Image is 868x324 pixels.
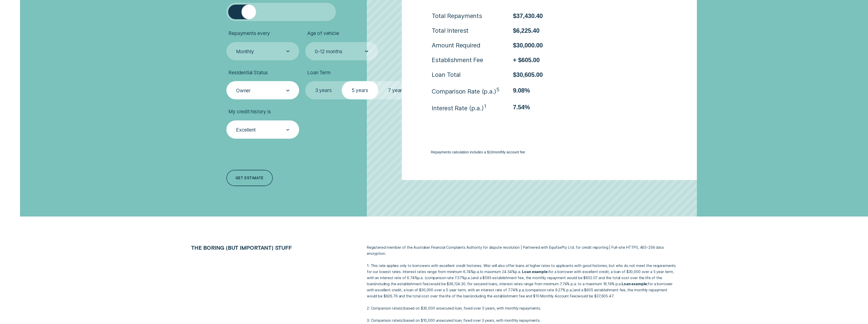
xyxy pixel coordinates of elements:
div: 0-12 months [315,48,342,55]
span: ( [399,318,400,322]
span: p.a. [465,276,471,280]
p: 3: Comparison rate s based on $10,000 unsecured loan, fixed over 3 years, with monthly repayments. [367,317,677,323]
span: p.a. [474,269,480,274]
span: Loan Term [307,69,330,76]
span: L T D [568,245,574,249]
strong: Loan example: [622,282,648,286]
span: ) [572,288,574,292]
span: Per Annum [515,269,521,274]
span: p.a. [515,269,521,274]
span: Pty [562,245,567,249]
span: P T Y [562,245,567,249]
span: p.a. [418,276,424,280]
span: See details [614,106,639,119]
p: Registered member of the Australian Financial Complaints Authority for dispute resolution | Partn... [367,244,677,257]
span: ( [425,276,426,280]
div: Monthly [236,48,254,55]
span: ) [402,318,404,322]
h2: The boring (but important) stuff [188,244,329,251]
div: Excellent [236,127,256,133]
span: Repayments every [228,30,270,36]
strong: Loan example: [522,269,548,274]
label: 5 years [342,81,378,99]
p: 2: Comparison rate s based on $30,000 unsecured loan, fixed over 5 years, with monthly repayments. [367,305,677,311]
p: 1: This rate applies only to borrowers with excellent credit histories. Wisr will also offer loan... [367,263,677,299]
span: ( [399,306,400,310]
span: Ltd [568,245,574,249]
div: Owner [236,87,251,94]
span: Per Annum [418,276,424,280]
span: ( [525,288,526,292]
span: My credit history is [228,109,271,115]
span: ) [429,282,430,286]
button: See details [591,100,640,131]
span: ) [471,276,472,280]
span: Per Annum [474,269,480,274]
span: Per Annum [465,276,471,280]
span: ) [402,306,404,310]
a: Get estimate [226,170,273,186]
span: Age of vehicle [307,30,339,36]
span: ( [374,282,375,286]
span: ( [470,294,471,298]
span: ) [576,294,578,298]
label: 3 years [305,81,342,99]
span: Residential Status [228,69,268,76]
label: 7 years [378,81,415,99]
